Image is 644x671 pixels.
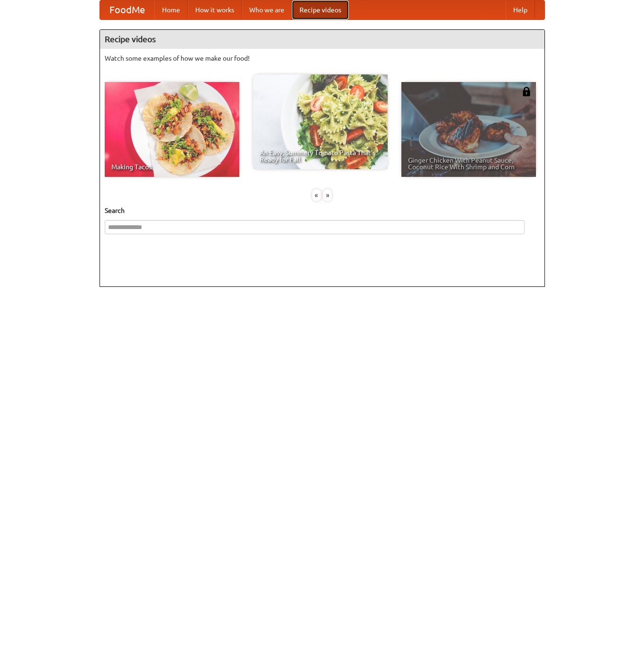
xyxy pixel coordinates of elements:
span: Making Tacos [111,164,233,170]
a: Recipe videos [292,0,349,19]
h4: Recipe videos [100,30,544,49]
p: Watch some examples of how we make our food! [105,54,540,63]
a: FoodMe [100,0,154,19]
a: Home [154,0,188,19]
a: Who we are [242,0,292,19]
a: Making Tacos [105,82,239,177]
img: 483408.png [522,87,531,96]
span: An Easy, Summery Tomato Pasta That's Ready for Fall [260,149,381,163]
a: Help [506,0,535,19]
a: How it works [188,0,242,19]
h5: Search [105,206,540,215]
div: » [323,189,332,201]
a: An Easy, Summery Tomato Pasta That's Ready for Fall [253,74,388,169]
div: « [312,189,321,201]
